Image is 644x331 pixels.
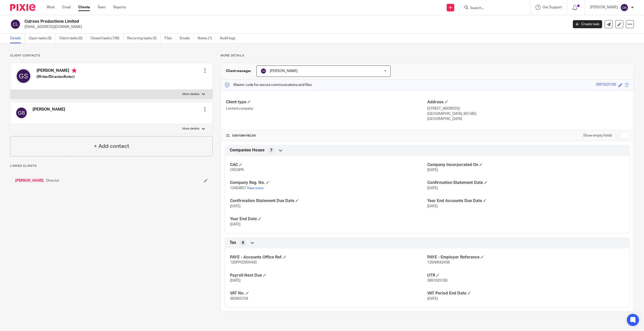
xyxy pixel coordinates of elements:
img: svg%3E [15,68,32,84]
h3: Client manager [226,69,251,74]
span: [DATE] [427,168,438,172]
h4: CUSTOM FIELDS [226,134,427,138]
p: [GEOGRAPHIC_DATA] [427,116,629,121]
span: 120PP02905400 [230,261,257,264]
p: More details [182,127,199,131]
span: Tax [230,240,236,245]
span: [DATE] [427,297,438,301]
h4: UTR [427,273,625,278]
img: svg%3E [10,19,21,29]
p: More details [221,54,634,58]
p: Client contacts [10,54,213,58]
a: View more [247,186,263,190]
span: 383655759 [230,297,248,301]
h4: Company Incorporated On [427,162,625,168]
h4: Confirmation Statement Date [427,180,625,185]
a: Open tasks (0) [29,34,56,43]
input: Search [470,6,515,11]
a: Team [97,5,106,10]
a: Recurring tasks (5) [127,34,161,43]
span: Get Support [543,6,562,9]
a: Files [165,34,176,43]
a: Email [62,5,71,10]
span: [DATE] [230,223,240,226]
h4: Client type [226,100,427,105]
p: [GEOGRAPHIC_DATA], M3 5BQ [427,111,629,116]
h2: Culross Productions Limited [24,19,457,24]
a: Details [10,34,25,43]
a: Reports [113,5,126,10]
a: Notes (1) [198,34,216,43]
a: [PERSON_NAME] [15,178,44,183]
h4: [PERSON_NAME] [33,107,65,112]
h4: CAC [230,162,427,168]
h4: Company Reg. No. [230,180,427,185]
span: 13463857 [230,186,246,190]
span: 120/ME62438 [427,261,450,264]
img: svg%3E [620,4,628,12]
span: [DATE] [427,186,438,190]
h4: Address [427,100,629,105]
h4: PAYE - Employer Reference [427,255,625,260]
span: 3991625100 [427,279,447,282]
h4: Year End Accounts Due Date [427,198,625,204]
a: Audit logs [220,34,239,43]
img: Pixie [10,4,35,11]
p: Master code for secure communications and files [225,82,312,87]
label: Show empty fields [583,133,612,138]
h4: VAT Period End Date [427,291,625,296]
p: Linked clients [10,164,213,168]
h4: [PERSON_NAME] [37,68,77,74]
span: 7 [270,148,272,153]
h4: VAT No. [230,291,427,296]
h4: Year End Date [230,216,427,222]
span: Director [46,178,59,183]
p: [EMAIL_ADDRESS][DOMAIN_NAME] [24,24,565,29]
a: Clients [78,5,90,10]
h4: Confirmation Statement Due Date [230,198,427,204]
h4: PAYE - Accounts Office Ref. [230,255,427,260]
h4: Payroll Next Due [230,273,427,278]
h4: + Add contact [94,142,129,150]
span: Companies House [230,148,264,153]
p: [STREET_ADDRESS] [427,106,629,111]
a: Emails [180,34,194,43]
img: svg%3E [260,68,266,74]
h5: (Writer/Director/Actor) [37,74,77,79]
span: [DATE] [427,205,438,208]
span: CRC6PR [230,168,244,172]
a: Client tasks (0) [59,34,87,43]
span: [DATE] [230,205,240,208]
span: [DATE] [230,279,240,282]
div: 3991625100 [596,82,616,88]
p: Limited company [226,106,427,111]
span: 6 [242,240,244,245]
img: svg%3E [15,107,28,119]
p: More details [182,92,199,96]
a: Closed tasks (106) [90,34,123,43]
span: [PERSON_NAME] [270,69,298,73]
i: Primary [72,68,77,73]
a: Create task [573,20,602,28]
a: Work [47,5,55,10]
p: [PERSON_NAME] [590,5,618,10]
